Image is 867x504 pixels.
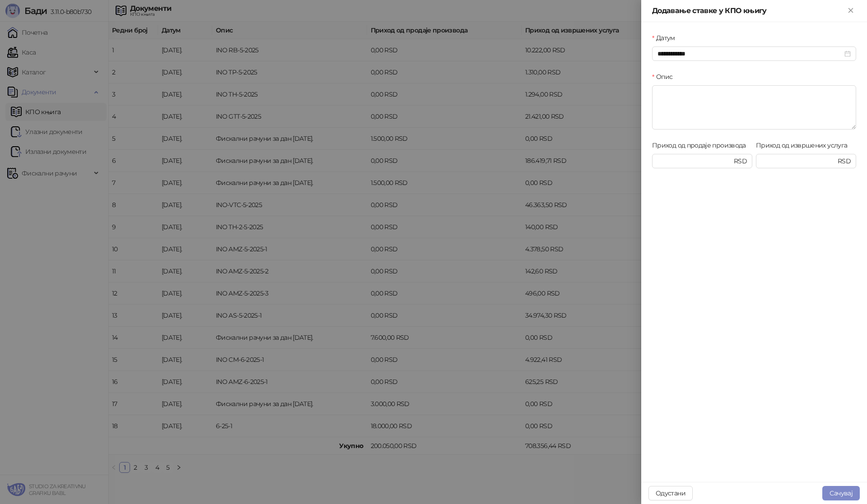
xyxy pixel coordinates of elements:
[657,49,843,59] input: Датум
[652,72,678,82] label: Опис
[652,85,856,129] textarea: Опис
[648,486,693,500] button: Одустани
[761,156,836,166] input: Приход од извршених услуга
[822,486,860,500] button: Сачувај
[845,5,856,16] button: Close
[734,156,747,166] span: RSD
[652,140,751,150] label: Приход од продаје производа
[652,5,845,16] div: Додавање ставке у КПО књигу
[652,33,681,43] label: Датум
[657,156,732,166] input: Приход од продаје производа
[756,140,853,150] label: Приход од извршених услуга
[838,156,851,166] span: RSD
